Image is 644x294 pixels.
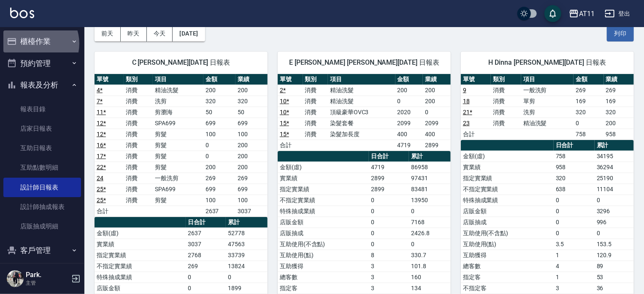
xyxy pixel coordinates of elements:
td: 消費 [124,162,153,173]
td: 3037 [235,206,268,217]
button: 列印 [607,26,634,41]
td: 758 [554,151,595,162]
button: 客戶管理 [3,239,81,261]
td: 3037 [186,239,226,250]
td: 特殊抽成業績 [278,206,369,217]
td: 200 [203,162,235,173]
td: 1899 [226,283,268,294]
td: 剪髮 [153,195,203,206]
td: 互助獲得 [278,261,369,272]
td: 996 [595,217,634,228]
td: 店販抽成 [278,228,369,239]
td: 4719 [369,162,409,173]
td: 320 [554,173,595,184]
td: 0 [369,206,409,217]
td: 50 [235,107,268,118]
td: 758 [574,129,603,140]
td: 剪髮 [153,162,203,173]
th: 日合計 [186,217,226,228]
a: 互助點數明細 [3,158,81,177]
td: 剪髮 [153,129,203,140]
td: 699 [203,118,235,129]
td: 200 [604,118,634,129]
td: 單剪 [521,96,574,107]
td: 269 [574,85,603,96]
td: 33739 [226,250,268,261]
th: 累計 [409,151,451,162]
td: 消費 [303,85,328,96]
td: 120.9 [595,250,634,261]
td: 0 [409,239,451,250]
a: 店家日報表 [3,119,81,138]
td: 染髮套餐 [328,118,395,129]
td: 不指定客 [461,283,554,294]
td: 100 [235,195,268,206]
td: 100 [203,129,235,140]
th: 金額 [574,74,603,85]
td: 699 [203,184,235,195]
td: 89 [595,261,634,272]
td: 0 [574,118,603,129]
td: 合計 [95,206,124,217]
td: 4719 [395,140,423,151]
button: 昨天 [121,26,147,41]
td: 0 [595,195,634,206]
td: 實業績 [461,162,554,173]
td: 不指定實業績 [461,184,554,195]
a: 24 [97,175,103,181]
a: 報表目錄 [3,99,81,119]
td: 0 [203,140,235,151]
td: 47563 [226,239,268,250]
td: 指定實業績 [461,173,554,184]
td: 7168 [409,217,451,228]
td: 剪髮 [153,151,203,162]
th: 累計 [226,217,268,228]
td: 86958 [409,162,451,173]
span: C [PERSON_NAME][DATE] 日報表 [105,58,257,67]
button: 今天 [147,26,173,41]
td: 消費 [124,96,153,107]
table: a dense table [278,74,451,151]
td: 638 [554,184,595,195]
td: 店販金額 [461,206,554,217]
button: 報表及分析 [3,74,81,96]
td: 洗剪 [153,96,203,107]
td: 134 [409,283,451,294]
td: 2899 [369,173,409,184]
td: 100 [235,129,268,140]
a: 設計師抽成報表 [3,197,81,217]
th: 業績 [423,74,451,85]
td: 3 [369,261,409,272]
td: 0 [409,206,451,217]
a: 互助日報表 [3,138,81,158]
td: 320 [203,96,235,107]
td: 店販金額 [95,283,186,294]
td: 958 [554,162,595,173]
td: 269 [186,261,226,272]
td: 0 [554,228,595,239]
button: save [544,5,561,22]
td: 0 [203,151,235,162]
th: 單號 [278,74,303,85]
td: 269 [235,173,268,184]
td: 3.5 [554,239,595,250]
th: 項目 [521,74,574,85]
td: 200 [395,85,423,96]
td: 消費 [491,118,521,129]
td: 消費 [303,129,328,140]
td: 13950 [409,195,451,206]
td: 總客數 [278,272,369,283]
td: 100 [203,195,235,206]
a: 23 [463,120,470,126]
th: 業績 [235,74,268,85]
a: 9 [463,87,466,93]
td: 0 [369,217,409,228]
th: 項目 [328,74,395,85]
td: 0 [186,272,226,283]
td: 699 [235,118,268,129]
td: 合計 [461,129,491,140]
th: 日合計 [369,151,409,162]
td: 4 [554,261,595,272]
td: 0 [369,195,409,206]
th: 日合計 [554,140,595,151]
